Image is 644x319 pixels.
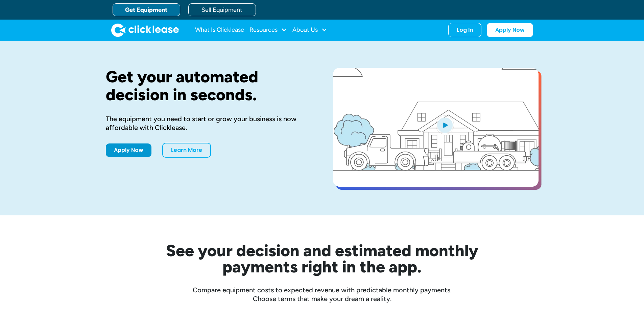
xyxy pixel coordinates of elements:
[106,286,539,303] div: Compare equipment costs to expected revenue with predictable monthly payments. Choose terms that ...
[106,114,311,132] div: The equipment you need to start or grow your business is now affordable with Clicklease.
[188,3,256,16] a: Sell Equipment
[292,23,327,37] div: About Us
[113,3,180,16] a: Get Equipment
[457,27,473,33] div: Log In
[133,242,511,275] h2: See your decision and estimated monthly payments right in the app.
[195,23,244,37] a: What Is Clicklease
[333,68,539,187] a: open lightbox
[106,68,311,104] h1: Get your automated decision in seconds.
[487,23,533,37] a: Apply Now
[249,23,287,37] div: Resources
[111,23,179,37] a: home
[111,23,179,37] img: Clicklease logo
[162,143,211,158] a: Learn More
[106,143,151,157] a: Apply Now
[436,115,454,134] img: Blue play button logo on a light blue circular background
